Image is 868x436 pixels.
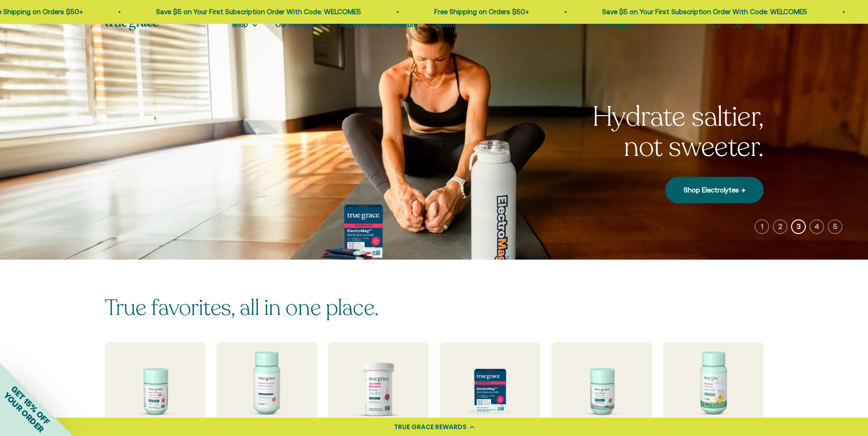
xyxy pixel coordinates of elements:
[404,8,498,16] a: Free Shipping on Orders $50+
[809,219,824,234] button: 4
[592,98,763,166] split-lines: Hydrate saltier, not sweeter.
[484,21,539,28] a: Quality & Testing
[394,422,467,432] div: TRUE GRACE REWARDS
[665,177,764,203] a: Shop Electrolytes →
[340,21,417,28] a: Regenerative Agriculture
[2,390,46,434] span: YOUR ORDER
[755,219,769,234] button: 1
[436,21,465,28] a: About Us
[125,6,330,17] p: Save $5 on Your First Subscription Order With Code: WELCOME5
[557,21,575,28] a: Blogs
[773,219,787,234] button: 2
[828,219,842,234] button: 5
[791,219,806,234] button: 3
[275,21,322,28] a: Our Packaging
[232,19,257,30] summary: Shop
[9,384,52,426] span: GET 15% OFF
[593,21,637,28] a: Store Locator
[571,6,776,17] p: Save $5 on Your First Subscription Order With Code: WELCOME5
[105,293,379,323] split-lines: True favorites, all in one place.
